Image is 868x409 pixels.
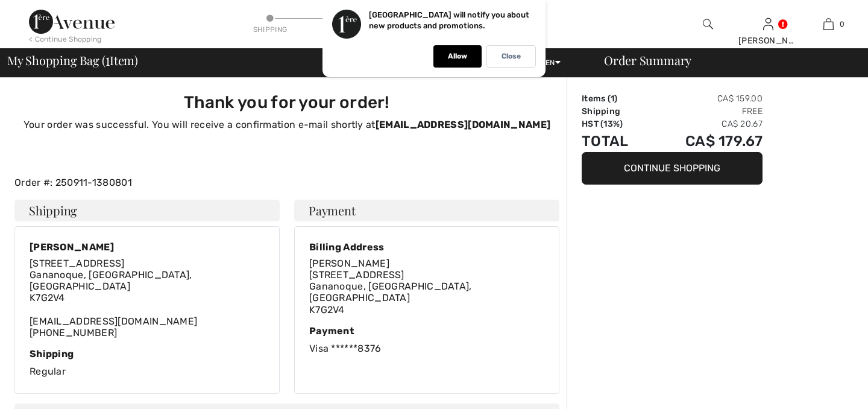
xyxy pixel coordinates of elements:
a: 0 [799,17,858,31]
h4: Payment [294,200,559,221]
td: CA$ 159.00 [650,92,763,105]
td: CA$ 20.67 [650,118,763,130]
img: 1ère Avenue [29,10,115,34]
h3: Thank you for your order! [22,92,552,113]
span: EN [546,59,561,67]
td: Total [582,130,650,152]
td: CA$ 179.67 [650,130,763,152]
div: Order #: 250911-1380801 [7,176,567,190]
span: 1 [105,51,110,67]
img: My Bag [823,17,834,31]
div: Payment [309,325,544,337]
span: 0 [840,19,844,30]
span: 1 [611,94,614,104]
img: search the website [703,17,713,31]
a: Sign In [763,18,773,30]
div: [PERSON_NAME] [30,241,265,253]
div: [PERSON_NAME] [738,34,797,47]
span: [STREET_ADDRESS] Gananoque, [GEOGRAPHIC_DATA], [GEOGRAPHIC_DATA] K7G2V4 [30,258,192,304]
button: Continue Shopping [582,152,763,185]
td: Items ( ) [582,92,650,105]
div: Regular [30,348,265,379]
h4: Shipping [14,200,280,221]
td: Free [650,105,763,118]
p: Allow [448,52,467,61]
div: Order Summary [590,54,861,66]
td: Shipping [582,105,650,118]
strong: [EMAIL_ADDRESS][DOMAIN_NAME] [376,119,550,130]
p: Your order was successful. You will receive a confirmation e-mail shortly at [22,118,552,132]
span: [PERSON_NAME] [309,258,389,269]
div: Shipping [30,348,265,360]
p: Close [502,52,521,61]
span: [STREET_ADDRESS] Gananoque, [GEOGRAPHIC_DATA], [GEOGRAPHIC_DATA] K7G2V4 [309,269,472,315]
td: HST (13%) [582,118,650,130]
p: [GEOGRAPHIC_DATA] will notify you about new products and promotions. [369,10,529,30]
div: [EMAIL_ADDRESS][DOMAIN_NAME] [PHONE_NUMBER] [30,258,265,338]
div: Billing Address [309,241,544,253]
span: My Shopping Bag ( Item) [7,54,138,66]
img: My Info [763,17,773,31]
div: < Continue Shopping [29,34,102,45]
div: Shipping [252,24,288,35]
